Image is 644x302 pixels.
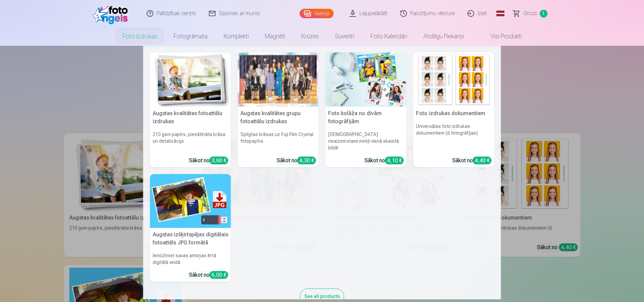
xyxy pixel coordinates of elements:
div: Sākot no [365,157,404,165]
div: 3,60 € [210,157,228,164]
div: 4,40 € [473,157,492,164]
a: Galerija [300,9,334,18]
span: 1 [540,10,547,18]
h6: [DEMOGRAPHIC_DATA] neaizmirstami mirkļi vienā skaistā bildē [326,128,407,154]
h5: Augstas izšķirtspējas digitālais fotoattēls JPG formātā [150,228,231,249]
img: /fa1 [93,3,131,24]
h5: Augstas kvalitātes grupu fotoattēlu izdrukas [238,107,319,128]
a: Atslēgu piekariņi [415,27,472,46]
a: Augstas kvalitātes fotoattēlu izdrukasAugstas kvalitātes fotoattēlu izdrukas210 gsm papīrs, piesā... [150,53,231,167]
img: Foto kolāža no divām fotogrāfijām [326,53,407,107]
img: Foto izdrukas dokumentiem [413,53,494,107]
a: Komplekti [216,27,257,46]
h6: 210 gsm papīrs, piesātināta krāsa un detalizācija [150,128,231,154]
a: Magnēti [257,27,293,46]
h5: Foto izdrukas dokumentiem [413,107,494,120]
a: Augstas kvalitātes grupu fotoattēlu izdrukasSpilgtas krāsas uz Fuji Film Crystal fotopapīraSākot ... [238,53,319,167]
div: 4,10 € [385,157,404,164]
h6: Iemūžiniet savas atmiņas ērtā digitālā veidā [150,249,231,268]
a: Foto izdrukas dokumentiemFoto izdrukas dokumentiemUniversālas foto izdrukas dokumentiem (6 fotogr... [413,53,494,167]
a: Foto izdrukas [114,27,165,46]
span: Grozs [523,9,537,18]
a: Fotogrāmata [165,27,216,46]
a: Krūzes [293,27,327,46]
h5: Augstas kvalitātes fotoattēlu izdrukas [150,107,231,128]
div: Sākot no [189,157,228,165]
div: 4,30 € [297,157,316,164]
a: Augstas izšķirtspējas digitālais fotoattēls JPG formātāAugstas izšķirtspējas digitālais fotoattēl... [150,174,231,282]
a: Foto kolāža no divām fotogrāfijāmFoto kolāža no divām fotogrāfijām[DEMOGRAPHIC_DATA] neaizmirstam... [326,53,407,167]
img: Augstas izšķirtspējas digitālais fotoattēls JPG formātā [150,174,231,228]
a: See all products [300,292,344,299]
a: Suvenīri [327,27,363,46]
a: Foto kalendāri [363,27,415,46]
h6: Universālas foto izdrukas dokumentiem (6 fotogrāfijas) [413,120,494,154]
a: Visi produkti [472,27,530,46]
img: Augstas kvalitātes fotoattēlu izdrukas [150,53,231,107]
div: Sākot no [277,157,316,165]
h6: Spilgtas krāsas uz Fuji Film Crystal fotopapīra [238,128,319,154]
div: Sākot no [189,271,228,279]
div: 6,00 € [210,271,228,279]
h5: Foto kolāža no divām fotogrāfijām [326,107,407,128]
div: Sākot no [452,157,492,165]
